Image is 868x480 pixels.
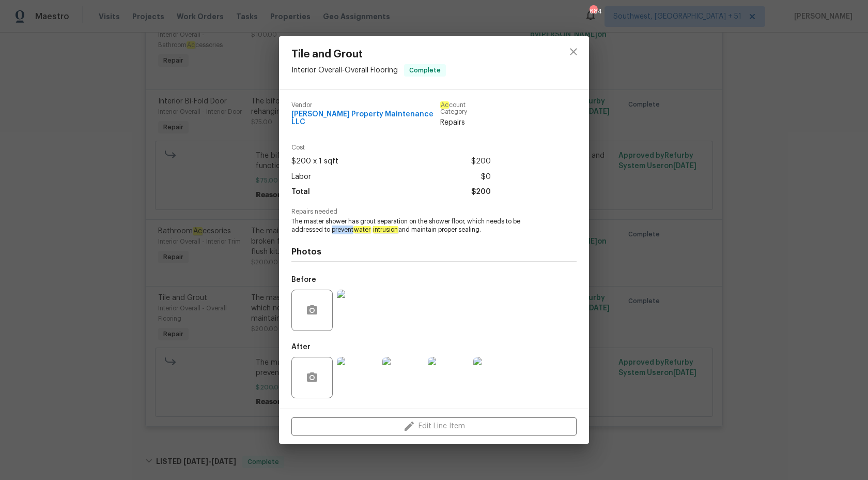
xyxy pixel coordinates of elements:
span: $200 [471,154,491,169]
span: Total [291,185,310,200]
span: Vendor [291,102,440,109]
span: Repairs needed [291,208,577,215]
span: Interior Overall - Overall Flooring [291,67,398,74]
span: Labor [291,170,311,185]
span: [PERSON_NAME] Property Maintenance LLC [291,111,440,126]
em: Ac [440,101,449,109]
div: 684 [590,6,597,17]
span: Complete [405,65,445,76]
em: intrusion [373,226,398,233]
span: $200 [471,185,491,200]
span: The master shower has grout separation on the shower floor, which needs to be addressed to preven... [291,217,548,235]
span: $0 [481,170,491,185]
h4: Photos [291,247,577,257]
span: $200 x 1 sqft [291,154,338,169]
em: water [353,226,371,233]
span: Tile and Grout [291,49,446,60]
h5: Before [291,276,316,283]
span: Cost [291,144,491,151]
button: close [561,39,586,64]
span: Repairs [440,117,491,128]
h5: After [291,343,311,351]
span: count Category [440,102,491,115]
